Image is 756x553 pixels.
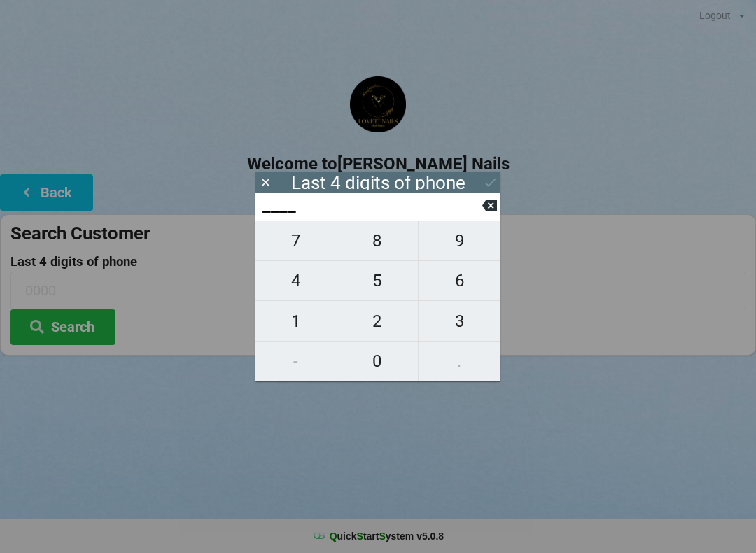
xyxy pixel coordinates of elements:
[337,346,419,376] span: 0
[255,307,337,336] span: 1
[255,301,337,341] button: 1
[255,220,337,261] button: 7
[337,301,419,341] button: 2
[337,266,419,295] span: 5
[255,266,337,295] span: 4
[291,176,465,190] div: Last 4 digits of phone
[337,307,419,336] span: 2
[255,226,337,255] span: 7
[337,220,419,261] button: 8
[419,226,500,255] span: 9
[419,307,500,336] span: 3
[337,261,419,301] button: 5
[255,261,337,301] button: 4
[419,266,500,295] span: 6
[419,261,500,301] button: 6
[337,226,419,255] span: 8
[419,301,500,341] button: 3
[337,342,419,381] button: 0
[419,220,500,261] button: 9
